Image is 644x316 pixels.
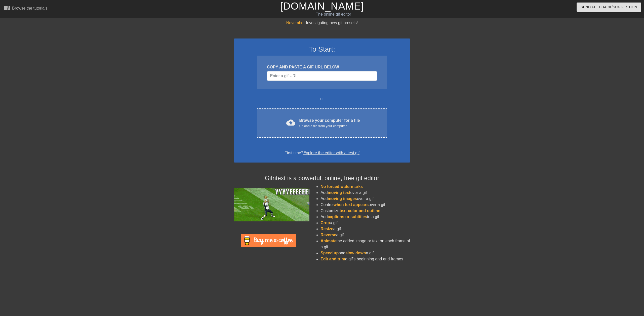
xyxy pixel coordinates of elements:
[328,215,367,219] span: captions or subtitles
[340,209,380,213] span: text color and outline
[299,124,360,129] div: Upload a file from your computer
[320,190,410,196] li: Add over a gif
[241,234,296,247] img: Buy Me A Coffee
[267,71,377,81] input: Username
[581,4,637,10] span: Send Feedback/Suggestion
[320,238,410,250] li: the added image or text on each frame of a gif
[234,188,309,221] img: football_small.gif
[320,184,363,189] span: No forced watermarks
[320,214,410,220] li: Add to a gif
[299,117,360,129] div: Browse your computer for a file
[320,233,336,237] span: Reverse
[320,250,410,256] li: and a gif
[247,96,397,102] div: or
[286,21,306,25] span: November:
[320,227,333,231] span: Resize
[12,6,49,10] div: Browse the tutorials!
[4,5,10,11] span: menu_book
[217,11,450,17] div: The online gif editor
[328,196,357,201] span: moving images
[320,232,410,238] li: a gif
[234,175,410,182] h4: Gifntext is a powerful, online, free gif editor
[320,239,336,243] span: Animate
[328,190,350,195] span: moving text
[320,220,410,226] li: a gif
[320,256,410,262] li: a gif's beginning and end frames
[234,20,410,26] div: Investigating new gif presets!
[303,151,359,155] a: Explore the editor with a test gif
[240,45,404,54] h3: To Start:
[320,221,330,225] span: Crop
[320,251,339,255] span: Speed up
[345,251,366,255] span: slow down
[320,196,410,202] li: Add over a gif
[334,203,369,207] span: when text appears
[320,257,345,261] span: Edit and trim
[577,3,641,12] button: Send Feedback/Suggestion
[267,64,377,70] div: COPY AND PASTE A GIF URL BELOW
[4,5,49,13] a: Browse the tutorials!
[320,202,410,208] li: Control over a gif
[286,118,295,127] span: cloud_upload
[320,226,410,232] li: a gif
[240,150,404,156] div: First time?
[320,208,410,214] li: Customize
[280,1,364,12] a: [DOMAIN_NAME]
